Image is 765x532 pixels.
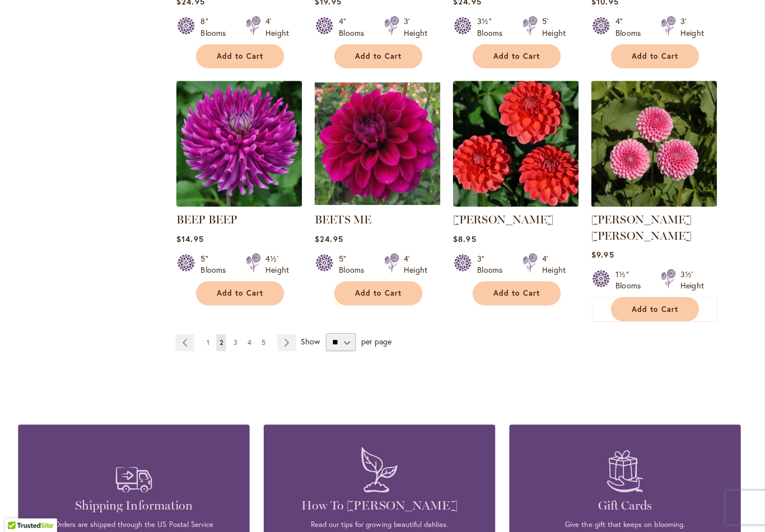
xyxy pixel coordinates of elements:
button: Add to Cart [475,48,562,72]
span: 2 [223,339,227,348]
div: 4" Blooms [342,20,374,42]
img: BEEP BEEP [181,84,306,209]
button: Add to Cart [612,48,699,72]
div: 3' Height [407,20,430,42]
span: 3 [237,339,241,348]
a: BENJAMIN MATTHEW [455,200,580,211]
iframe: Launch Accessibility Center [8,492,40,524]
span: Add to Cart [358,55,404,64]
span: Add to Cart [496,55,542,64]
p: Orders are shipped through the US Postal Service [41,519,237,529]
button: Add to Cart [338,48,425,72]
div: 5" Blooms [342,255,374,277]
span: Add to Cart [358,290,404,300]
span: Add to Cart [633,55,679,64]
button: Add to Cart [612,298,699,323]
a: BEEP BEEP [181,215,241,228]
div: 4' Height [269,20,292,42]
button: Add to Cart [338,283,425,307]
div: 8" Blooms [205,20,236,42]
span: $24.95 [318,235,346,246]
div: 4" Blooms [617,20,648,42]
a: 4 [249,335,258,352]
a: BEEP BEEP [181,200,306,211]
h4: Shipping Information [41,498,237,514]
a: 5 [263,335,272,352]
div: 5" Blooms [205,255,236,277]
button: Add to Cart [200,48,288,72]
div: 3½' Height [681,270,704,293]
div: 4½' Height [269,255,292,277]
h4: How To [PERSON_NAME] [284,498,481,514]
a: BETTY ANNE [593,200,717,211]
img: BENJAMIN MATTHEW [455,84,580,209]
button: Add to Cart [200,283,288,307]
span: Add to Cart [221,290,267,300]
span: $8.95 [455,235,478,246]
div: 4' Height [544,255,567,277]
div: 4' Height [407,255,430,277]
span: $9.95 [593,251,615,262]
a: BEETS ME [318,215,374,228]
a: 3 [235,335,244,352]
div: 3" Blooms [479,255,511,277]
a: [PERSON_NAME] [455,215,555,228]
div: 5' Height [544,20,567,42]
span: Add to Cart [496,290,542,300]
span: per page [364,337,394,348]
span: Show [304,337,323,348]
div: 3½" Blooms [479,20,511,42]
div: 1½" Blooms [617,270,648,293]
span: 5 [265,339,269,348]
span: Add to Cart [633,306,679,315]
img: BEETS ME [318,84,443,209]
div: 3' Height [681,20,704,42]
a: 1 [208,335,216,352]
p: Read our tips for growing beautiful dahlias. [284,519,481,529]
span: 4 [251,339,255,348]
span: $14.95 [181,235,208,246]
a: BEETS ME [318,200,443,211]
span: Add to Cart [221,55,267,64]
h4: Gift Cards [528,498,724,514]
img: BETTY ANNE [593,84,717,209]
span: 1 [211,339,213,348]
a: [PERSON_NAME] [PERSON_NAME] [593,215,692,244]
p: Give the gift that keeps on blooming. [528,519,724,529]
button: Add to Cart [475,283,562,307]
